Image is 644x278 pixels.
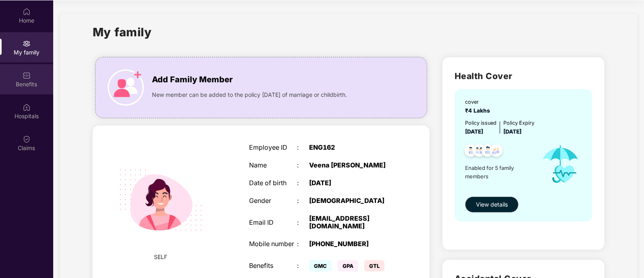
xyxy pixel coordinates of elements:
[23,71,31,79] img: svg+xml;base64,PHN2ZyBpZD0iQmVuZWZpdHMiIHhtbG5zPSJodHRwOi8vd3d3LnczLm9yZy8yMDAwL3N2ZyIgd2lkdGg9Ij...
[297,179,310,187] div: :
[108,69,144,106] img: icon
[309,197,393,205] div: [DEMOGRAPHIC_DATA]
[465,196,519,213] button: View details
[93,23,152,41] h1: My family
[309,144,393,151] div: ENG162
[465,119,497,127] div: Policy issued
[309,161,393,169] div: Veena [PERSON_NAME]
[486,142,506,162] img: svg+xml;base64,PHN2ZyB4bWxucz0iaHR0cDovL3d3dy53My5vcmcvMjAwMC9zdmciIHdpZHRoPSI0OC45NDMiIGhlaWdodD...
[534,136,587,193] img: icon
[152,90,347,99] span: New member can be added to the policy [DATE] of marriage or childbirth.
[309,179,393,187] div: [DATE]
[23,8,31,16] img: svg+xml;base64,PHN2ZyBpZD0iSG9tZSIgeG1sbnM9Imh0dHA6Ly93d3cudzMub3JnLzIwMDAvc3ZnIiB3aWR0aD0iMjAiIG...
[23,135,31,143] img: svg+xml;base64,PHN2ZyBpZD0iQ2xhaW0iIHhtbG5zPSJodHRwOi8vd3d3LnczLm9yZy8yMDAwL3N2ZyIgd2lkdGg9IjIwIi...
[297,197,310,205] div: :
[465,128,483,135] span: [DATE]
[465,98,493,106] div: cover
[249,179,297,187] div: Date of birth
[297,161,310,169] div: :
[249,240,297,248] div: Mobile number
[249,161,297,169] div: Name
[309,215,393,230] div: [EMAIL_ADDRESS][DOMAIN_NAME]
[23,40,31,48] img: svg+xml;base64,PHN2ZyB3aWR0aD0iMjAiIGhlaWdodD0iMjAiIHZpZXdCb3g9IjAgMCAyMCAyMCIgZmlsbD0ibm9uZSIgeG...
[503,128,521,135] span: [DATE]
[364,260,384,272] span: GTL
[249,262,297,270] div: Benefits
[23,103,31,111] img: svg+xml;base64,PHN2ZyBpZD0iSG9zcGl0YWxzIiB4bWxucz0iaHR0cDovL3d3dy53My5vcmcvMjAwMC9zdmciIHdpZHRoPS...
[309,260,332,272] span: GMC
[297,144,310,151] div: :
[465,107,493,114] span: ₹4 Lakhs
[503,119,534,127] div: Policy Expiry
[309,240,393,248] div: [PHONE_NUMBER]
[455,69,592,83] h2: Health Cover
[465,164,534,180] span: Enabled for 5 family members
[297,240,310,248] div: :
[154,253,168,261] span: SELF
[469,142,489,162] img: svg+xml;base64,PHN2ZyB4bWxucz0iaHR0cDovL3d3dy53My5vcmcvMjAwMC9zdmciIHdpZHRoPSI0OC45MTUiIGhlaWdodD...
[338,260,358,272] span: GPA
[461,142,481,162] img: svg+xml;base64,PHN2ZyB4bWxucz0iaHR0cDovL3d3dy53My5vcmcvMjAwMC9zdmciIHdpZHRoPSI0OC45NDMiIGhlaWdodD...
[297,219,310,226] div: :
[152,73,233,86] span: Add Family Member
[249,219,297,226] div: Email ID
[476,200,508,209] span: View details
[297,262,310,270] div: :
[108,148,213,253] img: svg+xml;base64,PHN2ZyB4bWxucz0iaHR0cDovL3d3dy53My5vcmcvMjAwMC9zdmciIHdpZHRoPSIyMjQiIGhlaWdodD0iMT...
[478,142,498,162] img: svg+xml;base64,PHN2ZyB4bWxucz0iaHR0cDovL3d3dy53My5vcmcvMjAwMC9zdmciIHdpZHRoPSI0OC45NDMiIGhlaWdodD...
[249,144,297,151] div: Employee ID
[249,197,297,205] div: Gender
